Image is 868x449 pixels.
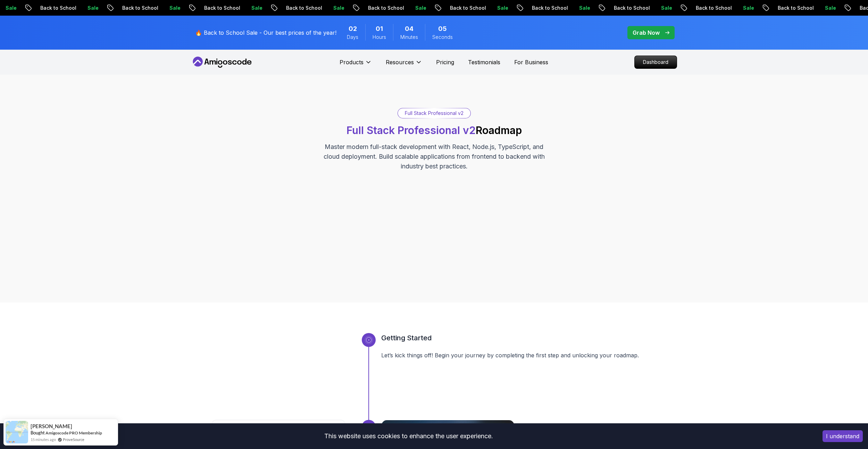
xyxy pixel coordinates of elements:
p: Sale [572,5,594,11]
span: Full Stack Professional v2 [347,124,476,136]
p: Resources [386,58,414,66]
p: Dashboard [635,56,677,68]
a: For Business [514,58,548,66]
p: 🔥 Back to School Sale - Our best prices of the year! [195,28,336,37]
p: Back to School [771,5,818,11]
a: Pricing [436,58,454,66]
span: 4 Minutes [405,24,414,34]
button: Products [340,58,372,72]
button: Accept cookies [823,430,863,442]
p: Back to School [443,5,490,11]
p: Let’s kick things off! Begin your journey by completing the first step and unlocking your roadmap. [381,351,656,359]
h1: Roadmap [347,124,522,136]
span: [PERSON_NAME] [31,423,72,429]
p: Sale [736,5,758,11]
span: Seconds [432,34,453,41]
span: 2 Days [349,24,357,34]
span: 5 Seconds [438,24,447,34]
div: Full Stack Professional v2 [398,108,470,118]
span: Minutes [400,34,418,41]
p: Sale [408,5,431,11]
p: Sale [244,5,267,11]
p: Sale [654,5,676,11]
p: Back to School [361,5,408,11]
h3: Getting Started [381,333,656,343]
p: Back to School [279,5,326,11]
p: Back to School [115,5,162,11]
span: Hours [373,34,386,41]
a: ProveSource [63,436,84,442]
div: This website uses cookies to enhance the user experience. [5,429,812,444]
div: 1 [362,420,376,434]
p: Back to School [607,5,654,11]
p: Sale [490,5,512,11]
p: Back to School [33,5,81,11]
a: Testimonials [468,58,500,66]
p: Sale [81,5,103,11]
button: Resources [386,58,422,72]
span: 1 Hours [376,24,383,34]
img: provesource social proof notification image [6,421,28,443]
p: Sale [326,5,349,11]
a: Dashboard [634,56,677,69]
p: Products [340,58,364,66]
p: Master modern full-stack development with React, Node.js, TypeScript, and cloud deployment. Build... [317,142,551,171]
p: Back to School [689,5,736,11]
span: Days [347,34,358,41]
p: Back to School [197,5,244,11]
span: 15 minutes ago [31,436,56,442]
span: Bought [31,430,45,435]
p: Sale [818,5,840,11]
p: Sale [162,5,185,11]
a: Amigoscode PRO Membership [45,430,102,435]
p: Back to School [525,5,572,11]
p: Grab Now [633,28,660,37]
